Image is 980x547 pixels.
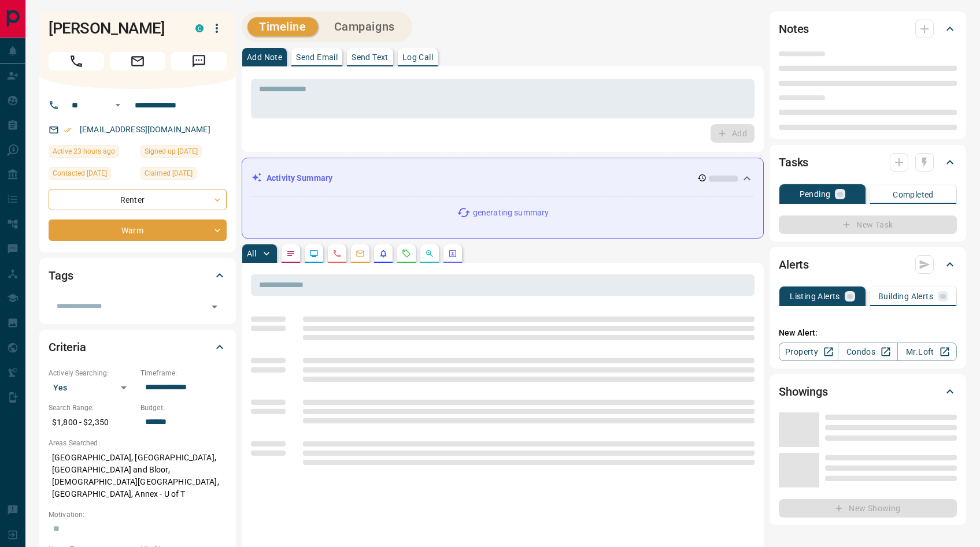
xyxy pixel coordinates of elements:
p: All [247,250,256,258]
p: Send Email [296,53,338,61]
button: Campaigns [323,17,406,36]
div: Renter [49,189,227,210]
span: Signed up [DATE] [145,146,198,157]
div: Criteria [49,333,227,361]
a: Property [779,343,838,361]
p: Pending [800,190,831,198]
button: Open [206,299,223,315]
p: Log Call [402,53,433,61]
p: Send Text [352,53,389,61]
a: Mr.Loft [897,343,957,361]
div: Yes [49,378,135,397]
p: Add Note [247,53,282,61]
div: Warm [49,219,227,241]
p: Completed [893,191,934,199]
p: Activity Summary [267,172,332,184]
p: Areas Searched: [49,438,227,448]
svg: Opportunities [425,249,434,258]
p: [GEOGRAPHIC_DATA], [GEOGRAPHIC_DATA], [GEOGRAPHIC_DATA] and Bloor, [DEMOGRAPHIC_DATA][GEOGRAPHIC_... [49,448,227,504]
div: Notes [779,15,957,43]
h1: [PERSON_NAME] [49,19,178,38]
p: Listing Alerts [790,292,840,300]
h2: Showings [779,382,828,401]
div: Thu Jul 17 2025 [49,167,135,183]
div: Mon Aug 11 2025 [49,145,135,161]
h2: Criteria [49,338,86,356]
div: condos.ca [195,24,204,32]
svg: Email Verified [64,126,72,134]
a: [EMAIL_ADDRESS][DOMAIN_NAME] [80,125,210,134]
div: Wed Jul 16 2025 [140,145,227,161]
a: Condos [838,343,897,361]
div: Activity Summary [252,168,754,189]
svg: Emails [356,249,365,258]
span: Call [49,52,104,70]
svg: Requests [402,249,411,258]
svg: Calls [332,249,342,258]
span: Contacted [DATE] [53,168,107,179]
span: Active 23 hours ago [53,146,115,157]
span: Email [110,52,165,70]
button: Timeline [247,17,318,36]
svg: Notes [286,249,295,258]
p: Budget: [140,403,227,413]
p: Motivation: [49,509,227,520]
span: Claimed [DATE] [145,168,193,179]
p: Timeframe: [140,368,227,378]
h2: Tasks [779,153,808,172]
div: Wed Jul 16 2025 [140,167,227,183]
div: Alerts [779,251,957,278]
p: $1,800 - $2,350 [49,413,135,432]
button: Open [111,98,125,112]
p: New Alert: [779,327,957,339]
svg: Lead Browsing Activity [309,249,319,258]
p: generating summary [473,207,549,219]
span: Message [171,52,227,70]
h2: Notes [779,20,809,38]
svg: Listing Alerts [379,249,388,258]
h2: Tags [49,266,73,285]
div: Showings [779,378,957,405]
p: Building Alerts [878,292,933,300]
div: Tags [49,262,227,289]
p: Search Range: [49,403,135,413]
svg: Agent Actions [448,249,457,258]
div: Tasks [779,148,957,176]
h2: Alerts [779,255,809,274]
p: Actively Searching: [49,368,135,378]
